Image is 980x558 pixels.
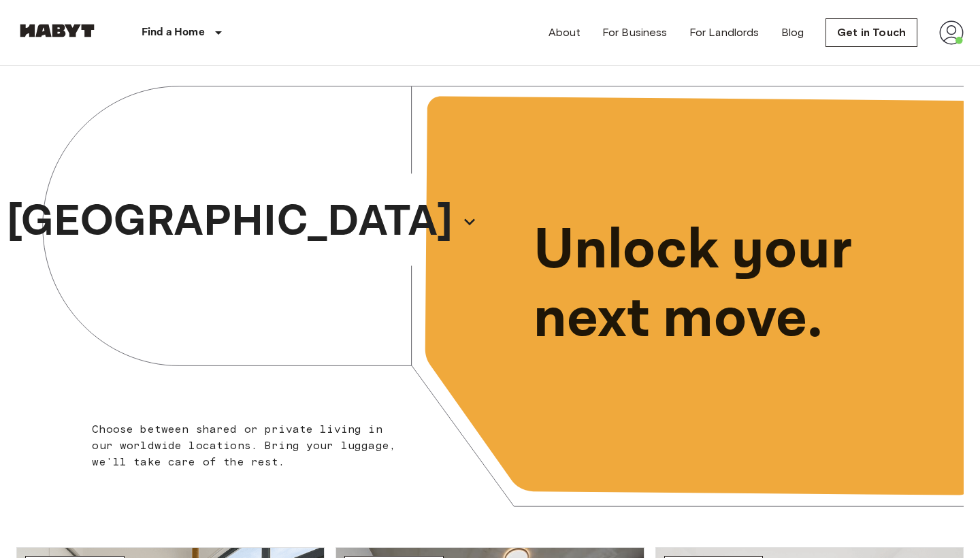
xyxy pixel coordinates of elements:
[602,24,668,41] a: For Business
[1,185,483,259] button: [GEOGRAPHIC_DATA]
[7,189,453,255] p: [GEOGRAPHIC_DATA]
[142,24,205,41] p: Find a Home
[826,18,917,47] a: Get in Touch
[16,24,98,37] img: Habyt
[549,24,581,41] a: About
[689,24,759,41] a: For Landlords
[939,20,964,45] img: avatar
[781,24,804,41] a: Blog
[92,421,404,470] p: Choose between shared or private living in our worldwide locations. Bring your luggage, we'll tak...
[534,216,942,354] p: Unlock your next move.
